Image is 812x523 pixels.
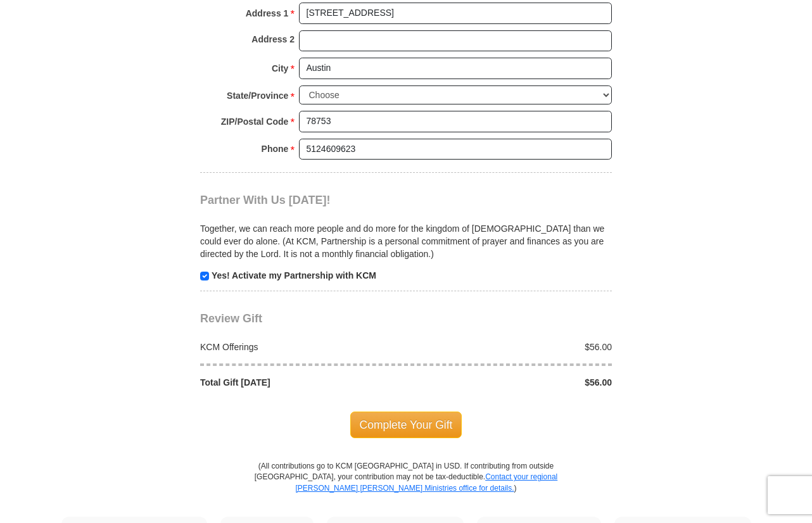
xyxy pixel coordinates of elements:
strong: ZIP/Postal Code [221,113,289,130]
div: KCM Offerings [194,341,407,353]
p: (All contributions go to KCM [GEOGRAPHIC_DATA] in USD. If contributing from outside [GEOGRAPHIC_D... [254,461,558,516]
span: Review Gift [200,312,262,325]
strong: Address 2 [251,30,295,48]
strong: Phone [262,140,289,158]
strong: State/Province [227,87,288,104]
strong: Address 1 [246,4,289,22]
p: Together, we can reach more people and do more for the kingdom of [DEMOGRAPHIC_DATA] than we coul... [200,222,612,260]
div: Total Gift [DATE] [194,376,407,389]
span: Partner With Us [DATE]! [200,194,331,206]
div: $56.00 [406,376,619,389]
strong: City [272,60,288,77]
strong: Yes! Activate my Partnership with KCM [212,270,376,280]
a: Contact your regional [PERSON_NAME] [PERSON_NAME] Ministries office for details. [295,472,557,492]
div: $56.00 [406,341,619,353]
span: Complete Your Gift [350,412,462,438]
